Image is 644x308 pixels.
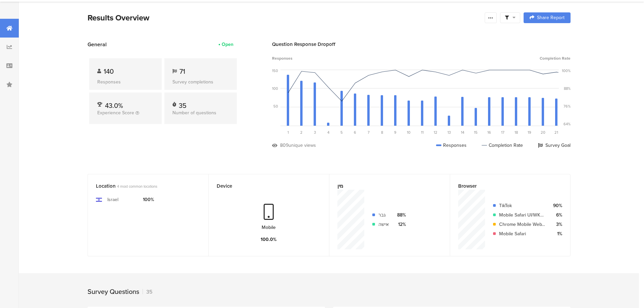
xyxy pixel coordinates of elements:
div: אישה [378,221,389,228]
span: 8 [381,130,383,135]
div: 64% [563,121,571,127]
div: 35 [143,288,153,296]
span: 18 [515,130,518,135]
span: Responses [272,55,292,61]
span: 14 [461,130,464,135]
span: 20 [541,130,545,135]
div: TikTok [499,202,545,209]
span: 1 [287,130,289,135]
span: 17 [501,130,504,135]
div: Responses [97,78,154,85]
div: 809 [280,142,288,149]
span: 4 most common locations [117,184,157,189]
div: Survey Questions [88,287,139,297]
div: 90% [550,202,562,209]
div: Location [96,182,189,190]
span: 7 [368,130,370,135]
div: Israel [107,196,118,203]
div: Mobile [262,224,276,231]
div: Browser [458,182,551,190]
span: 2 [300,130,303,135]
span: Experience Score [97,109,134,116]
div: Survey completions [172,78,229,85]
div: Results Overview [88,12,481,24]
div: מין [337,182,431,190]
div: 3% [550,221,562,228]
div: Survey Goal [538,142,571,149]
div: 100% [562,68,571,73]
div: Open [222,41,233,48]
span: 4 [327,130,329,135]
div: Mobile Safari UI/WKWebView [499,211,545,219]
span: 13 [447,130,451,135]
div: Completion Rate [482,142,523,149]
span: 11 [421,130,424,135]
span: 19 [528,130,531,135]
span: 16 [487,130,491,135]
span: 10 [407,130,411,135]
div: Device [217,182,310,190]
div: unique views [288,142,316,149]
div: Chrome Mobile WebView [499,221,545,228]
span: Share Report [537,15,565,20]
div: 12% [394,221,406,228]
div: 100% [143,196,154,203]
span: 71 [179,66,185,76]
span: 5 [340,130,343,135]
div: 6% [550,211,562,219]
span: 43.0% [105,101,123,111]
span: 6 [354,130,356,135]
span: Number of questions [172,109,216,116]
span: Completion Rate [540,55,571,61]
div: Question Response Dropoff [272,41,571,48]
span: 140 [104,66,114,76]
div: 50 [273,104,278,109]
div: 100 [272,86,278,91]
div: 76% [563,104,571,109]
span: 3 [314,130,316,135]
div: 88% [564,86,571,91]
div: Mobile Safari [499,230,545,237]
div: 35 [179,101,186,107]
div: 100.0% [261,236,277,243]
div: Responses [436,142,467,149]
span: 15 [474,130,478,135]
span: General [88,41,107,48]
span: 12 [434,130,437,135]
div: 1% [550,230,562,237]
div: 150 [272,68,278,73]
div: 88% [394,211,406,219]
span: 9 [394,130,396,135]
div: גבר [378,211,389,219]
span: 21 [554,130,558,135]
